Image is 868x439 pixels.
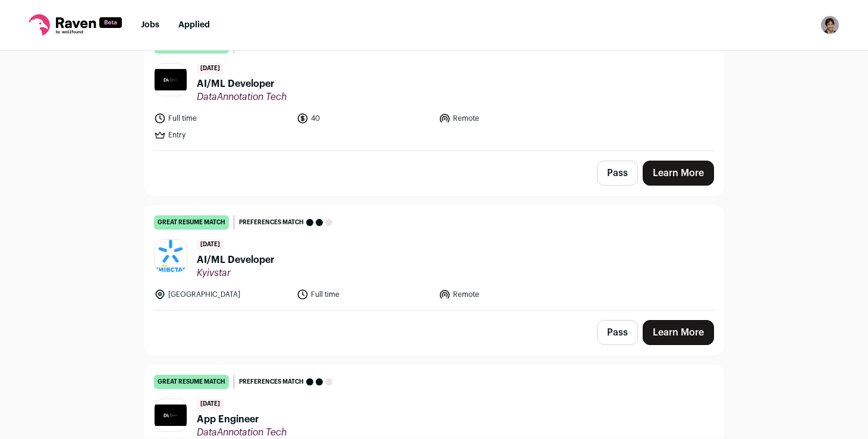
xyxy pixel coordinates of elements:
[820,15,839,35] img: 16716175-medium_jpg
[141,21,159,29] a: Jobs
[154,375,229,389] div: great resume match
[154,129,290,141] li: Entry
[197,267,275,279] span: Kyivstar
[197,63,224,74] span: [DATE]
[144,206,724,310] a: great resume match Preferences match [DATE] AI/ML Developer Kyivstar [GEOGRAPHIC_DATA] Full time ...
[597,320,638,345] button: Pass
[197,399,224,410] span: [DATE]
[197,427,287,438] span: DataAnnotation Tech
[154,215,229,230] div: great resume match
[820,15,839,35] button: Open dropdown
[197,412,287,427] span: App Engineer
[154,112,290,124] li: Full time
[297,112,432,124] li: 40
[197,253,275,267] span: AI/ML Developer
[155,69,187,90] img: 2cdc1b7675000fd333eec602a5edcd7e64ba1f0686a42b09eef261a8637f1f7b.jpg
[239,376,304,388] span: Preferences match
[197,239,224,250] span: [DATE]
[239,217,304,228] span: Preferences match
[297,289,432,300] li: Full time
[439,289,574,300] li: Remote
[643,320,714,345] a: Learn More
[197,91,287,103] span: DataAnnotation Tech
[597,161,638,186] button: Pass
[154,289,290,300] li: [GEOGRAPHIC_DATA]
[155,240,187,272] img: ecc5a2c86718a1b8e77978476fe3a9568e121649e9665e725ff59b577edd761b.jpg
[144,30,724,150] a: great resume match Preferences match [DATE] AI/ML Developer DataAnnotation Tech Full time 40 Remo...
[643,161,714,186] a: Learn More
[155,404,187,426] img: 2cdc1b7675000fd333eec602a5edcd7e64ba1f0686a42b09eef261a8637f1f7b.jpg
[197,77,287,91] span: AI/ML Developer
[178,21,210,29] a: Applied
[439,112,574,124] li: Remote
